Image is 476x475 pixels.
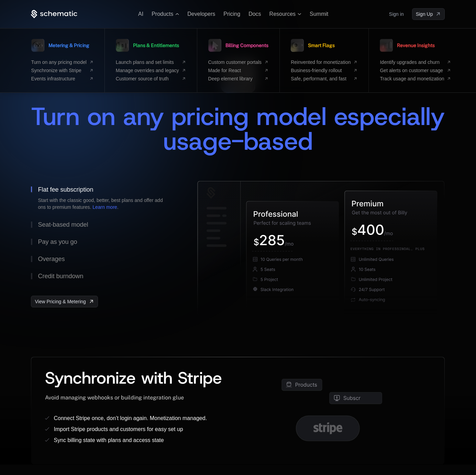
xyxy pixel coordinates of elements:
[412,8,445,20] a: [object Object]
[358,225,384,235] g: 400
[38,197,168,211] div: Start with the classic good, better, best plans and offer add ons to premium features. .
[31,59,93,65] a: Turn on any pricing model
[31,76,87,81] span: Events infrastructure
[31,268,175,285] button: Credit burndown
[116,59,186,65] a: Launch plans and set limits
[397,43,435,48] span: Revenue Insights
[31,76,93,81] a: Events infrastructure
[38,256,65,262] div: Overages
[291,59,357,65] a: Reinvented for monetization
[116,59,179,65] span: Launch plans and set limits
[45,394,184,401] span: Avoid managing webhooks or building integration glue
[38,186,93,193] div: Flat fee subscription
[31,181,175,216] button: Flat fee subscriptionStart with the classic good, better, best plans and offer add ons to premium...
[208,68,269,73] a: Made for React
[54,426,183,432] span: Import Stripe products and customers for easy set up
[152,11,173,17] span: Products
[133,43,179,48] span: Plans & Entitlements
[31,233,175,250] button: Pay as you go
[380,37,435,54] a: Revenue Insights
[208,59,269,65] a: Custom customer portals
[38,273,83,279] div: Credit burndown
[380,59,444,65] span: Identify upgrades and churn
[45,367,222,389] span: Synchronize with Stripe
[291,76,357,81] a: Safe, performant, and fast
[208,59,262,65] span: Custom customer portals
[380,76,451,81] a: Track usage and monetization
[248,11,261,17] a: Docs
[291,76,351,81] span: Safe, performant, and fast
[54,415,207,421] span: Connect Stripe once, don’t login again. Monetization managed.
[225,43,268,48] span: Billing Components
[187,11,215,17] a: Developers
[31,250,175,268] button: Overages
[138,11,143,17] a: AI
[116,76,179,81] span: Customer source of truth
[223,11,240,17] a: Pricing
[380,68,444,73] span: Get alerts on customer usage
[92,204,117,210] a: Learn more
[116,68,179,73] span: Manage overrides and legacy
[389,9,404,20] a: Sign in
[380,76,444,81] span: Track usage and monetization
[416,11,433,18] span: Sign Up
[208,76,262,81] span: Deep element library
[269,11,296,17] span: Resources
[291,68,351,73] span: Business-friendly rollout
[38,239,77,245] div: Pay as you go
[116,68,186,73] a: Manage overrides and legacy
[291,37,335,54] a: Smart Flags
[208,68,262,73] span: Made for React
[31,100,452,158] span: Turn on any pricing model especially usage-based
[48,43,89,48] span: Metering & Pricing
[310,11,328,17] a: Summit
[31,296,98,307] a: [object Object],[object Object]
[208,37,268,54] a: Billing Components
[31,37,89,54] a: Metering & Pricing
[308,43,335,48] span: Smart Flags
[38,222,88,228] div: Seat-based model
[380,68,451,73] a: Get alerts on customer usage
[31,68,87,73] span: Synchronize with Stripe
[380,59,451,65] a: Identify upgrades and churn
[31,68,93,73] a: Synchronize with Stripe
[31,59,87,65] span: Turn on any pricing model
[54,437,164,443] span: Sync billing state with plans and access state
[208,76,269,81] a: Deep element library
[260,235,284,245] g: 285
[116,76,186,81] a: Customer source of truth
[31,216,175,233] button: Seat-based model
[291,59,351,65] span: Reinvented for monetization
[35,298,86,305] span: View Pricing & Metering
[116,37,179,54] a: Plans & Entitlements
[291,68,357,73] a: Business-friendly rollout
